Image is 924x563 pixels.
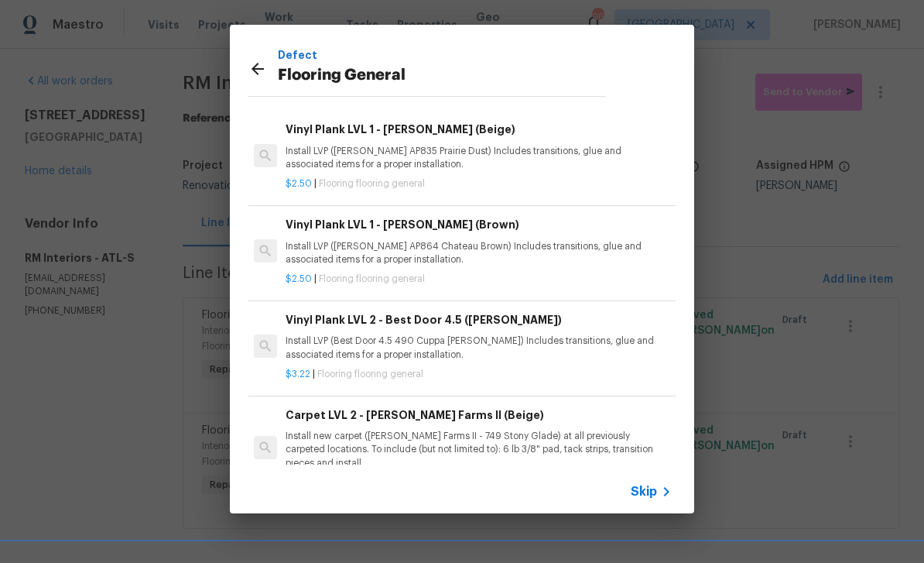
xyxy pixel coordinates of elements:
[286,121,669,138] h6: Vinyl Plank LVL 1 - [PERSON_NAME] (Beige)
[286,407,669,424] h6: Carpet LVL 2 - [PERSON_NAME] Farms II (Beige)
[317,369,423,379] span: Flooring flooring general
[286,216,669,233] h6: Vinyl Plank LVL 1 - [PERSON_NAME] (Brown)
[286,240,669,266] p: Install LVP ([PERSON_NAME] AP864 Chateau Brown) Includes transitions, glue and associated items f...
[319,274,425,283] span: Flooring flooring general
[286,311,669,328] h6: Vinyl Plank LVL 2 - Best Door 4.5 ([PERSON_NAME])
[286,273,669,286] p: |
[286,430,669,469] p: Install new carpet ([PERSON_NAME] Farms II - 749 Stony Glade) at all previously carpeted location...
[631,484,657,499] span: Skip
[286,274,312,283] span: $2.50
[278,46,606,64] p: Defect
[319,179,425,188] span: Flooring flooring general
[286,177,669,191] p: |
[286,368,669,381] p: |
[286,335,669,361] p: Install LVP (Best Door 4.5 490 Cuppa [PERSON_NAME]) Includes transitions, glue and associated ite...
[278,64,606,88] p: Flooring General
[286,145,669,171] p: Install LVP ([PERSON_NAME] AP835 Prairie Dust) Includes transitions, glue and associated items fo...
[286,369,310,379] span: $3.22
[286,179,312,188] span: $2.50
